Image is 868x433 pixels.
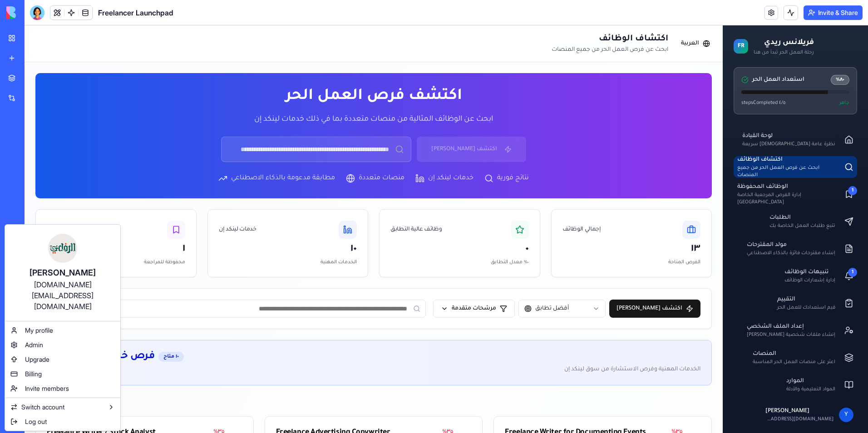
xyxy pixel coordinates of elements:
span: إدارة الفرص المرجعية الخاصة [GEOGRAPHIC_DATA] [713,166,813,181]
span: [DOMAIN_NAME][EMAIL_ADDRESS][DOMAIN_NAME] [741,390,809,398]
div: الخدمات المهنية وفرص الاستشارة من سوق لينكد إن [22,340,676,349]
button: مرشحات متقدمة [409,274,490,292]
span: Y [814,382,829,397]
span: Upgrade [25,355,49,364]
span: نتائج فورية [473,148,504,158]
span: نظرة عامة [DEMOGRAPHIC_DATA] سريعة [718,115,811,123]
span: تنبيهات الوظائف [760,242,804,251]
span: Switch account [21,403,64,412]
img: ACg8ocJtmZcfZSriqcLrrYyq3S2Kk2Pd1_FU8KABqEwgs1Z8G6UgRq3P=s96-c [48,234,77,263]
span: الموارد [762,351,779,360]
a: Invite members [7,381,118,396]
span: Log out [25,417,47,426]
span: العربية [656,14,675,23]
div: وظائف عالية التطابق [366,200,417,209]
p: ابحث عن الوظائف المثالية من منصات متعددة بما في ذلك خدمات لينكد إن [175,88,523,100]
div: 1 [824,242,833,251]
a: Upgrade [7,352,118,367]
span: منصات متعددة [334,148,380,158]
div: ١٠ [194,217,333,231]
span: مولد المقترحات [722,215,762,224]
span: ٣٥ % [418,402,429,411]
span: ٣٥ % [189,402,200,411]
p: رحلة العمل الحر تبدأ من هنا [729,24,789,31]
span: إعداد الملف الشخصي [722,297,779,306]
div: [PERSON_NAME] [14,266,111,279]
p: الفرص المتاحة [538,233,676,241]
a: [PERSON_NAME][DOMAIN_NAME][EMAIL_ADDRESS][DOMAIN_NAME] [7,226,118,319]
div: إجمالي الوظائف [538,200,577,209]
a: إعداد الملف الشخصيإنشاء ملفات شخصية [PERSON_NAME] [709,294,833,316]
span: FR [713,16,720,25]
span: اكتشاف الوظائف [713,130,758,139]
a: 1تنبيهات الوظائفإدارة إشعارات الوظائف [709,240,833,261]
span: تتبع طلبات العمل الخاصة بك [745,197,811,204]
p: ٠% معدل التطابق [366,233,504,241]
div: [DOMAIN_NAME][EMAIL_ADDRESS][DOMAIN_NAME] [14,279,111,312]
button: Y[PERSON_NAME][DOMAIN_NAME][EMAIL_ADDRESS][DOMAIN_NAME] [705,379,836,400]
span: التقييم [753,270,771,279]
p: ابحث عن فرص العمل الحر من جميع المنصات [7,20,644,29]
button: العربية [651,10,691,26]
a: لوحة القيادةنظرة عامة [DEMOGRAPHIC_DATA] سريعة [709,103,833,125]
a: Admin [7,338,118,352]
a: 1الوظائف المحفوظةإدارة الفرص المرجعية الخاصة [GEOGRAPHIC_DATA] [709,158,833,180]
h1: فريلانس ريدي [729,11,789,24]
span: المنصات [728,324,752,333]
span: جاهز [815,74,825,81]
p: محفوظة للمراجعة [22,233,161,241]
span: خدمات لينكد إن [404,148,449,158]
span: ابحث عن فرص العمل الحر من جميع المنصات [713,139,812,153]
span: My profile [25,326,53,335]
span: Invite members [25,384,69,393]
span: لوحة القيادة [718,106,748,115]
span: Admin [25,340,43,349]
div: Freelance Writer / Stock Analyst [22,402,131,413]
span: الطلبات [745,188,766,197]
div: ١٣ [538,217,676,231]
div: Freelance Writer for Documenting Events [480,402,621,413]
div: Freelance Advertising Copywriter [252,402,366,413]
span: Billing [25,369,42,379]
h1: اكتشف فرص العمل الحر [25,62,673,80]
div: ١ [22,217,161,231]
h2: اكتشاف الوظائف [7,7,644,20]
span: [PERSON_NAME] [741,381,785,390]
span: إنشاء مقترحات فائزة بالذكاء الاصطناعي [722,224,811,231]
span: اعثر على منصات العمل الحر المناسبة [728,333,811,340]
div: ٠ [366,217,504,231]
a: المواردالمواد التعليمية والأدلة [709,349,833,370]
span: قيم استعدادك للعمل الحر [753,279,811,286]
a: مولد المقترحاتإنشاء مقترحات فائزة بالذكاء الاصطناعي [709,212,833,234]
span: الوظائف المحفوظة [713,157,764,166]
a: التقييمقيم استعدادك للعمل الحر [709,267,833,289]
h2: فرص العمل ( ١٣ ) [11,371,73,384]
a: Billing [7,367,118,381]
div: فرص خدمات لينكد إن [35,326,130,337]
p: الخدمات المهنية [194,233,333,241]
div: خدمات لينكد إن [194,200,232,209]
span: مطابقة مدعومة بالذكاء الاصطناعي [207,148,311,158]
div: 1 [824,161,833,170]
a: اكتشاف الوظائفابحث عن فرص العمل الحر من جميع المنصات [709,131,833,153]
a: المنصاتاعثر على منصات العمل الحر المناسبة [709,321,833,343]
span: إدارة إشعارات الوظائف [760,251,811,259]
span: ٤ / ٥ stepsCompleted [717,74,761,81]
div: ٨٠ % [806,49,825,59]
div: ١٠ متاح [134,326,159,336]
div: الوظائف المحفوظة [22,200,70,209]
span: إنشاء ملفات شخصية [PERSON_NAME] [722,306,811,313]
a: الطلباتتتبع طلبات العمل الخاصة بك [709,185,833,207]
span: ٣٥ % [647,402,658,411]
span: المواد التعليمية والأدلة [762,360,811,368]
a: My profile [7,323,118,338]
span: استعداد العمل الحر [728,50,780,59]
button: اكتشف [PERSON_NAME] [585,274,676,292]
